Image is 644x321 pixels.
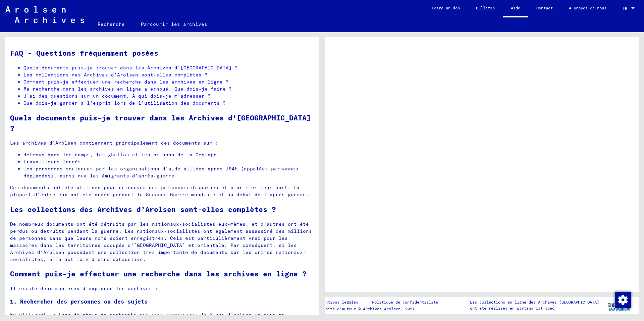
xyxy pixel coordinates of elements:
a: Politique de confidentialité [367,299,446,306]
a: Ma recherche dans les archives en ligne a échoué. Que dois-je faire ? [23,86,232,92]
font: les personnes soutenues par les organisations d'aide alliées après 1945 (appelées personnes dépla... [23,166,298,179]
font: travailleurs forcés [23,159,81,165]
img: Modifier le consentement [615,292,631,308]
font: Droits d'auteur © Archives Arolsen, 2021 [321,306,415,311]
font: détenus dans les camps, les ghettos et les prisons de la Gestapo [23,152,217,158]
img: Arolsen_neg.svg [5,6,84,23]
font: Il existe deux manières d'explorer les archives : [10,285,158,291]
a: Les collections des Archives d’Arolsen sont-elles complètes ? [23,72,208,78]
font: FAQ - Questions fréquemment posées [10,49,158,57]
font: 1. Rechercher des personnes ou des sujets [10,298,148,305]
a: Parcourir les archives [133,16,215,32]
a: Quels documents puis-je trouver dans les Archives d'[GEOGRAPHIC_DATA] ? [23,65,238,71]
a: Recherche [90,16,133,32]
font: | [364,299,367,305]
font: Les collections en ligne des Archives [GEOGRAPHIC_DATA] [470,300,599,305]
font: Bulletin [476,5,495,10]
a: Comment puis-je effectuer une recherche dans les archives en ligne ? [23,79,229,85]
font: Parcourir les archives [141,21,207,27]
font: FR [623,6,627,11]
font: Contact [536,5,553,10]
a: Que dois-je garder à l’esprit lors de l’utilisation des documents ? [23,100,226,106]
font: De nombreux documents ont été détruits par les nationaux-socialistes eux-mêmes, et d'autres ont é... [10,221,312,262]
img: yv_logo.png [607,297,632,314]
font: Politique de confidentialité [372,300,438,305]
font: Les collections des Archives d’Arolsen sont-elles complètes ? [10,205,276,214]
font: Faire un don [432,5,460,10]
a: J'ai des questions sur un document. À qui dois-je m'adresser ? [23,93,211,99]
font: Ces documents ont été utilisés pour retrouver des personnes disparues et clarifier leur sort. La ... [10,184,309,198]
font: Comment puis-je effectuer une recherche dans les archives en ligne ? [10,269,307,278]
font: Recherche [98,21,125,27]
a: Mentions légales [321,299,364,306]
font: À propos de nous [569,5,606,10]
font: ont été réalisés en partenariat avec [470,306,554,311]
font: Quels documents puis-je trouver dans les Archives d'[GEOGRAPHIC_DATA] ? [10,113,311,133]
font: Aide [511,5,520,10]
font: Mentions légales [321,300,358,305]
font: Les archives d'Arolsen contiennent principalement des documents sur : [10,140,218,146]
